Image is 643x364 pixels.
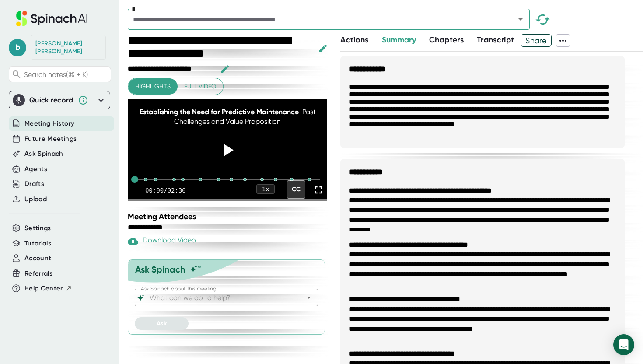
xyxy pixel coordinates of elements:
[382,35,416,45] span: Summary
[138,107,318,127] div: - Past Challenges and Value Proposition
[135,81,171,92] span: Highlights
[140,108,299,116] span: Establishing the Need for Predictive Maintenance
[24,70,88,79] span: Search notes (⌘ + K)
[24,238,51,248] button: Tutorials
[24,283,72,294] button: Help Center
[303,291,315,304] button: Open
[24,164,47,174] button: Agents
[287,180,305,199] div: CC
[24,283,63,294] span: Help Center
[477,35,514,45] span: Transcript
[128,236,196,246] div: Download Video
[24,253,51,263] button: Account
[148,291,290,304] input: What can we do to help?
[145,187,186,194] div: 00:00 / 02:30
[128,78,178,94] button: Highlights
[429,35,464,45] span: Chapters
[514,13,527,25] button: Open
[135,317,189,330] button: Ask
[24,134,77,144] button: Future Meetings
[24,179,44,189] button: Drafts
[477,34,514,46] button: Transcript
[13,91,106,109] div: Quick record
[184,81,216,92] span: Full video
[24,119,74,129] button: Meeting History
[24,269,52,279] button: Referrals
[340,34,368,46] button: Actions
[24,194,47,204] button: Upload
[9,39,26,56] span: b
[521,34,552,47] button: Share
[29,96,73,105] div: Quick record
[340,35,368,45] span: Actions
[613,334,634,355] div: Open Intercom Messenger
[157,320,167,327] span: Ask
[24,149,63,159] button: Ask Spinach
[521,33,551,48] span: Share
[128,212,329,221] div: Meeting Attendees
[135,264,185,275] div: Ask Spinach
[24,223,51,233] button: Settings
[177,78,223,94] button: Full video
[35,40,101,55] div: Brian Gewirtz
[256,184,275,194] div: 1 x
[382,34,416,46] button: Summary
[429,34,464,46] button: Chapters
